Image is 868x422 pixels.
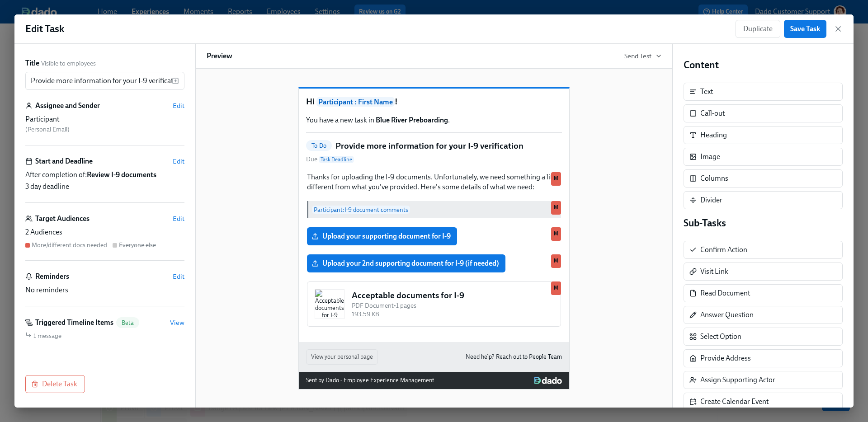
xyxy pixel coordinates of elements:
[306,200,562,219] div: Participant:I-9 document commentsM
[700,397,769,407] div: Create Calendar Event
[170,318,184,327] button: View
[700,152,720,162] div: Image
[173,101,184,110] button: Edit
[624,52,661,61] button: Send Test
[700,130,727,140] div: Heading
[306,171,562,193] div: Thanks for uploading the I-9 documents. Unfortunately, we need something a little different from ...
[306,253,562,273] div: Upload your 2nd supporting document for I-9 (if needed)M
[311,352,373,361] span: View your personal page
[684,263,843,281] div: Visit Link
[736,20,780,38] button: Duplicate
[25,182,69,192] span: 3 day deadline
[784,20,826,38] button: Save Task
[700,87,713,97] div: Text
[119,241,156,249] div: Everyone else
[684,216,843,230] h4: Sub-Tasks
[41,59,96,68] span: Visible to employees
[306,281,562,328] div: Acceptable documents for I-9Acceptable documents for I-9PDF Document•1 pages193.59 KBM
[306,142,332,149] span: To Do
[306,115,562,125] p: You have a new task in .
[25,22,64,36] h1: Edit Task
[335,140,524,152] h5: Provide more information for your I-9 verification
[551,254,561,268] div: Used by More/different docs needed audience
[551,281,561,295] div: Used by More/different docs needed audience
[33,332,61,340] span: 1 message
[25,375,85,393] button: Delete Task
[25,317,184,340] div: Triggered Timeline ItemsBetaView1 message
[684,58,843,72] h4: Content
[743,24,773,33] span: Duplicate
[376,116,448,124] strong: Blue River Preboarding
[700,195,722,205] div: Divider
[700,267,728,277] div: Visit Link
[551,227,561,241] div: Used by More/different docs needed audience
[173,157,184,166] button: Edit
[790,24,820,33] span: Save Task
[173,272,184,281] button: Edit
[33,380,77,389] span: Delete Task
[684,284,843,302] div: Read Document
[700,332,741,342] div: Select Option
[35,156,93,166] h6: Start and Deadline
[700,245,747,255] div: Confirm Action
[116,319,139,326] span: Beta
[700,108,725,118] div: Call-out
[35,272,69,281] h6: Reminders
[173,214,184,223] button: Edit
[25,214,184,261] div: Target AudiencesEdit2 AudiencesMore/different docs neededEveryone else
[306,155,354,164] span: Due
[306,96,562,108] h1: Hi !
[25,285,184,295] div: No reminders
[35,214,90,224] h6: Target Audiences
[700,310,754,320] div: Answer Question
[316,97,395,107] span: Participant : First Name
[551,201,561,215] div: Used by More/different docs needed audience
[25,126,70,133] span: ( Personal Email )
[306,349,378,365] button: View your personal page
[684,241,843,259] div: Confirm Action
[684,148,843,166] div: Image
[684,371,843,389] div: Assign Supporting Actor
[306,226,562,246] div: Upload your supporting document for I-9M
[25,114,184,124] div: Participant
[684,104,843,122] div: Call-out
[700,173,728,183] div: Columns
[87,170,156,179] strong: Review I-9 documents
[551,172,561,186] div: Used by More/different docs needed audience
[35,318,113,328] h6: Triggered Timeline Items
[319,156,354,163] span: Task Deadline
[684,191,843,209] div: Divider
[25,101,184,145] div: Assignee and SenderEditParticipant (Personal Email)
[700,353,751,363] div: Provide Address
[534,377,562,384] img: Dado
[35,101,100,111] h6: Assignee and Sender
[700,375,775,385] div: Assign Supporting Actor
[684,83,843,101] div: Text
[466,352,562,362] a: Need help? Reach out to People Team
[25,227,184,237] div: 2 Audiences
[25,272,184,306] div: RemindersEditNo reminders
[684,126,843,144] div: Heading
[207,51,232,61] h6: Preview
[684,306,843,324] div: Answer Question
[32,241,107,249] div: More/different docs needed
[700,288,750,298] div: Read Document
[684,349,843,367] div: Provide Address
[25,156,184,203] div: Start and DeadlineEditAfter completion of:Review I-9 documents3 day deadline
[684,169,843,188] div: Columns
[306,375,434,385] div: Sent by Dado - Employee Experience Management
[25,58,39,68] label: Title
[684,393,843,411] div: Create Calendar Event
